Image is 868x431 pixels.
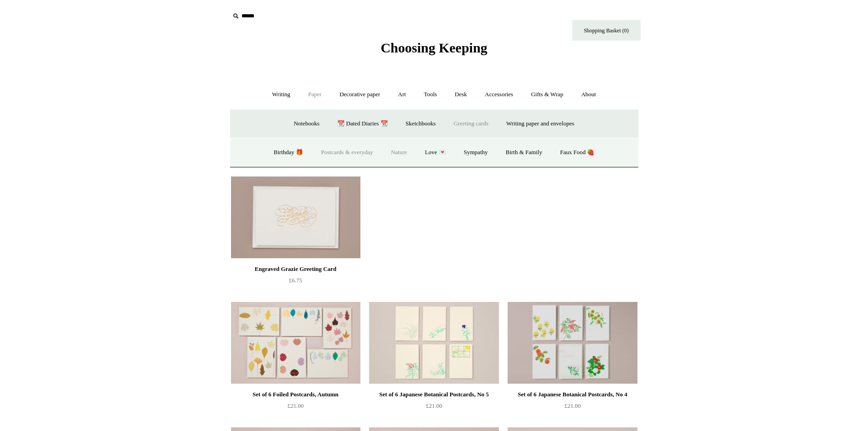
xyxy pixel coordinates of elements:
a: Set of 6 Foiled Postcards, Autumn Set of 6 Foiled Postcards, Autumn [231,302,360,384]
a: Paper [300,83,330,107]
img: Set of 6 Japanese Botanical Postcards, No 5 [369,302,498,384]
img: Set of 6 Japanese Botanical Postcards, No 4 [508,302,637,384]
a: Accessories [477,83,521,107]
a: Birthday 🎁 [266,140,312,165]
a: Writing paper and envelopes [498,112,582,136]
a: Set of 6 Japanese Botanical Postcards, No 5 £21.00 [369,389,498,426]
span: £6.75 [289,277,302,284]
a: Set of 6 Foiled Postcards, Autumn £21.00 [231,389,360,426]
div: Set of 6 Japanese Botanical Postcards, No 5 [371,389,496,400]
a: Desk [447,83,475,107]
span: £21.00 [288,402,304,409]
a: Birth & Family [498,140,550,165]
a: Faux Food 🍓 [552,140,602,165]
a: Greeting cards [446,112,497,136]
img: Engraved Grazie Greeting Card [231,177,360,259]
a: Set of 6 Japanese Botanical Postcards, No 4 £21.00 [508,389,637,426]
a: Tools [416,83,445,107]
a: Set of 6 Japanese Botanical Postcards, No 4 Set of 6 Japanese Botanical Postcards, No 4 [508,302,637,384]
a: Notebooks [286,112,328,136]
a: Postcards & everyday [313,140,381,165]
a: Sympathy [456,140,496,165]
a: Set of 6 Japanese Botanical Postcards, No 5 Set of 6 Japanese Botanical Postcards, No 5 [369,302,498,384]
a: Engraved Grazie Greeting Card £6.75 [231,264,360,301]
div: Engraved Grazie Greeting Card [233,264,358,275]
span: £21.00 [565,402,581,409]
a: Nature [383,140,415,165]
span: £21.00 [426,402,442,409]
a: Art [390,83,414,107]
div: Set of 6 Foiled Postcards, Autumn [233,389,358,400]
a: Gifts & Wrap [523,83,571,107]
a: Writing [264,83,298,107]
a: About [573,83,604,107]
a: Sketchbooks [397,112,444,136]
a: Love 💌 [417,140,454,165]
img: Set of 6 Foiled Postcards, Autumn [231,302,360,384]
span: Choosing Keeping [380,40,487,55]
a: Choosing Keeping [380,47,487,54]
a: Shopping Basket (0) [572,20,641,41]
a: Engraved Grazie Greeting Card Engraved Grazie Greeting Card [231,177,360,259]
div: Set of 6 Japanese Botanical Postcards, No 4 [510,389,635,400]
a: 📆 Dated Diaries 📆 [329,112,395,136]
a: Decorative paper [331,83,388,107]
